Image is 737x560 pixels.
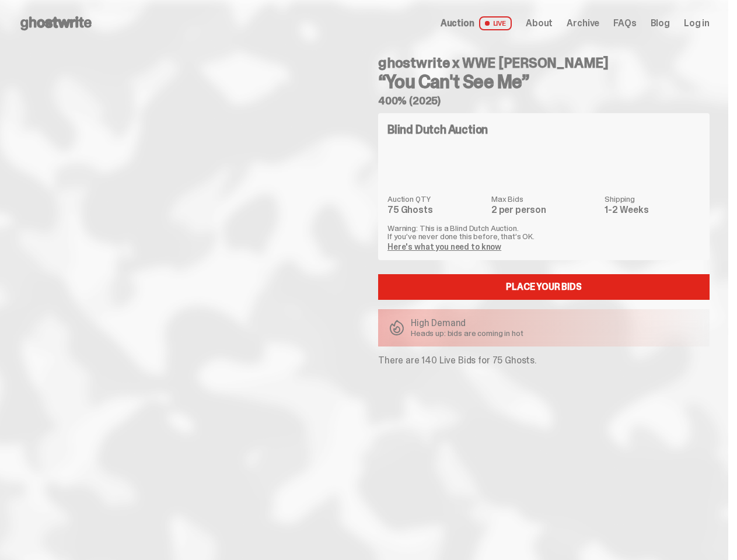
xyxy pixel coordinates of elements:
p: Heads up: bids are coming in hot [411,329,523,337]
dd: 1-2 Weeks [605,205,700,215]
dt: Shipping [605,195,700,203]
span: Auction [441,19,474,28]
p: Warning: This is a Blind Dutch Auction. If you’ve never done this before, that’s OK. [387,224,700,240]
h3: “You Can't See Me” [378,72,710,91]
a: About [526,19,553,28]
a: Place your Bids [378,274,710,300]
a: Here's what you need to know [387,242,501,252]
h4: Blind Dutch Auction [387,124,488,135]
p: There are 140 Live Bids for 75 Ghosts. [378,356,710,365]
p: High Demand [411,318,523,328]
a: Blog [651,19,670,28]
a: Auction LIVE [441,16,512,30]
dt: Max Bids [491,195,598,203]
dt: Auction QTY [387,195,484,203]
dd: 75 Ghosts [387,205,484,215]
span: LIVE [479,16,512,30]
h5: 400% (2025) [378,96,710,106]
a: Archive [567,19,599,28]
dd: 2 per person [491,205,598,215]
a: Log in [684,19,710,28]
a: FAQs [613,19,636,28]
h4: ghostwrite x WWE [PERSON_NAME] [378,56,710,70]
